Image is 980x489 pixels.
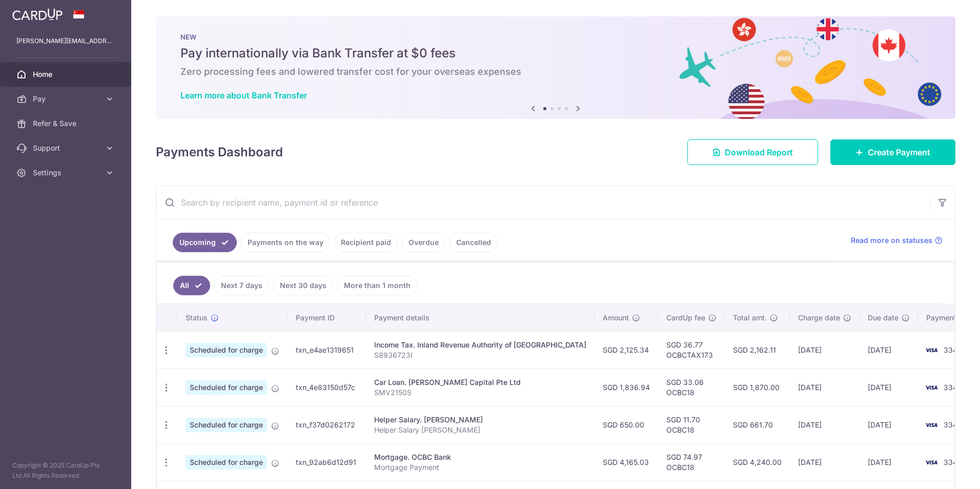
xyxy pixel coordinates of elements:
[180,33,931,41] p: NEW
[830,139,955,165] a: Create Payment
[180,45,931,62] h5: Pay internationally via Bank Transfer at $0 fees
[374,388,586,398] p: SMV2150S
[180,90,307,100] a: Learn more about Bank Transfer
[288,443,366,481] td: txn_92ab6d12d91
[156,16,955,119] img: Bank transfer banner
[595,369,658,406] td: SGD 1,836.94
[33,94,100,104] span: Pay
[402,233,445,252] a: Overdue
[595,406,658,443] td: SGD 650.00
[173,276,210,295] a: All
[868,146,930,158] span: Create Payment
[186,418,267,432] span: Scheduled for charge
[186,313,208,323] span: Status
[12,8,63,21] img: CardUp
[273,276,333,295] a: Next 30 days
[374,425,586,435] p: Helper Salary [PERSON_NAME]
[186,455,267,470] span: Scheduled for charge
[851,235,932,246] span: Read more on statuses
[186,380,267,395] span: Scheduled for charge
[658,369,725,406] td: SGD 33.06 OCBC18
[173,233,237,252] a: Upcoming
[33,168,100,178] span: Settings
[790,331,860,369] td: [DATE]
[186,343,267,357] span: Scheduled for charge
[687,139,818,165] a: Download Report
[214,276,269,295] a: Next 7 days
[733,313,767,323] span: Total amt.
[33,143,100,153] span: Support
[725,146,793,158] span: Download Report
[156,143,283,161] h4: Payments Dashboard
[595,331,658,369] td: SGD 2,125.34
[374,350,586,360] p: S8936723I
[725,369,790,406] td: SGD 1,870.00
[860,331,918,369] td: [DATE]
[288,406,366,443] td: txn_f37d0262172
[366,304,595,331] th: Payment details
[725,331,790,369] td: SGD 2,162.11
[180,66,931,78] h6: Zero processing fees and lowered transfer cost for your overseas expenses
[374,340,586,350] div: Income Tax. Inland Revenue Authority of [GEOGRAPHIC_DATA]
[241,233,330,252] a: Payments on the way
[790,406,860,443] td: [DATE]
[33,118,100,129] span: Refer & Save
[860,369,918,406] td: [DATE]
[334,233,398,252] a: Recipient paid
[725,443,790,481] td: SGD 4,240.00
[450,233,498,252] a: Cancelled
[374,415,586,425] div: Helper Salary. [PERSON_NAME]
[944,420,962,429] span: 3344
[868,313,899,323] span: Due date
[374,377,586,388] div: Car Loan. [PERSON_NAME] Capital Pte Ltd
[16,36,115,46] p: [PERSON_NAME][EMAIL_ADDRESS][DOMAIN_NAME]
[944,345,962,354] span: 3344
[921,456,942,468] img: Bank Card
[790,443,860,481] td: [DATE]
[33,69,100,79] span: Home
[337,276,417,295] a: More than 1 month
[603,313,629,323] span: Amount
[798,313,840,323] span: Charge date
[288,331,366,369] td: txn_e4ae1319651
[288,369,366,406] td: txn_4e83150d57c
[790,369,860,406] td: [DATE]
[921,419,942,431] img: Bank Card
[944,458,962,466] span: 3344
[595,443,658,481] td: SGD 4,165.03
[374,452,586,462] div: Mortgage. OCBC Bank
[288,304,366,331] th: Payment ID
[658,406,725,443] td: SGD 11.70 OCBC18
[658,331,725,369] td: SGD 36.77 OCBCTAX173
[921,344,942,356] img: Bank Card
[156,186,930,219] input: Search by recipient name, payment id or reference
[860,406,918,443] td: [DATE]
[374,462,586,473] p: Mortgage Payment
[921,381,942,394] img: Bank Card
[860,443,918,481] td: [DATE]
[851,235,943,246] a: Read more on statuses
[725,406,790,443] td: SGD 661.70
[666,313,705,323] span: CardUp fee
[658,443,725,481] td: SGD 74.97 OCBC18
[944,383,962,392] span: 3344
